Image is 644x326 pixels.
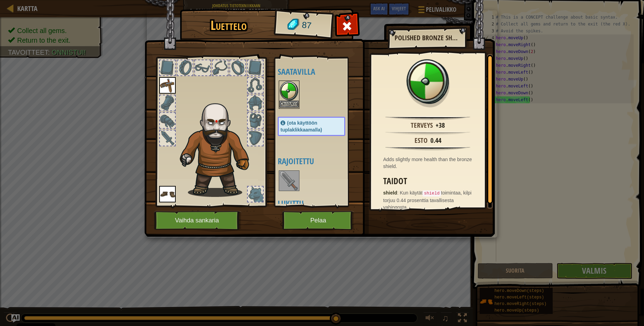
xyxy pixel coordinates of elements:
[278,157,359,166] h4: Rajoitettu
[279,81,299,101] img: portrait.png
[279,171,299,190] img: portrait.png
[436,120,445,130] div: +38
[383,177,476,186] h3: Taidot
[383,190,397,196] strong: shield
[185,18,273,33] h1: Luettelo
[278,199,359,208] h4: Lukittu
[411,120,433,130] div: Terveys
[395,34,459,42] h2: Polished Bronze Shield
[301,19,312,32] span: 87
[385,116,470,120] img: hr.png
[422,190,441,197] code: shield
[383,156,476,170] div: Adds slightly more health than the bronze shield.
[159,186,176,202] img: portrait.png
[385,146,470,150] img: hr.png
[282,211,354,230] button: Pelaa
[159,77,176,94] img: portrait.png
[406,59,450,104] img: portrait.png
[278,67,359,76] h4: Saatavilla
[280,120,322,133] span: (ota käyttöön tuplaklikkaamalla)
[154,211,242,230] button: Vaihda sankaria
[279,101,299,108] button: Ota käyttöön
[383,190,471,210] span: Kun käytät toimintaa, kilpi torjuu 0.44 prosenttia tavallisesta vahingosta.
[430,136,441,146] div: 0.44
[415,136,428,146] div: Esto
[176,97,261,197] img: goliath_hair.png
[397,190,400,196] span: :
[385,131,470,135] img: hr.png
